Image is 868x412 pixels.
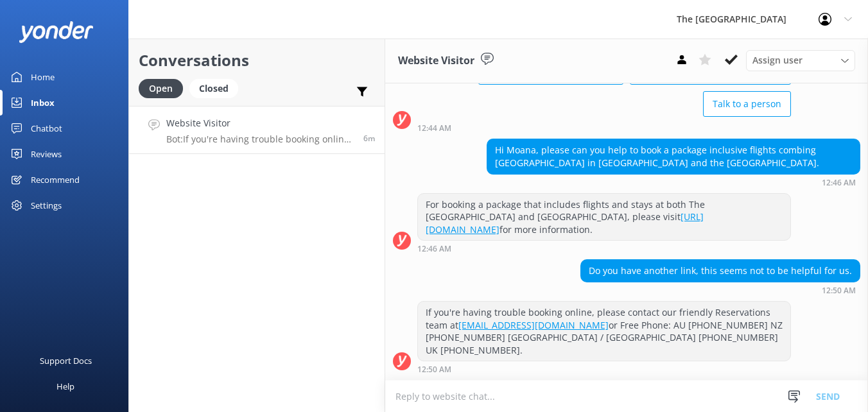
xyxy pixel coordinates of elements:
[398,53,474,69] h3: Website Visitor
[31,193,62,218] div: Settings
[139,81,189,95] a: Open
[822,179,856,187] strong: 12:46 AM
[189,79,238,98] div: Closed
[703,91,791,117] button: Talk to a person
[166,133,354,145] p: Bot: If you're having trouble booking online, please contact our friendly Reservations team at [E...
[19,21,93,42] img: yonder-white-logo.png
[458,319,609,331] a: [EMAIL_ADDRESS][DOMAIN_NAME]
[580,286,860,295] div: 06:50am 10-Aug-2025 (UTC -10:00) Pacific/Honolulu
[822,287,856,295] strong: 12:50 AM
[581,260,860,282] div: Do you have another link, this seems not to be helpful for us.
[752,53,803,67] span: Assign user
[417,365,791,373] div: 06:50am 10-Aug-2025 (UTC -10:00) Pacific/Honolulu
[139,79,183,98] div: Open
[487,178,860,187] div: 06:46am 10-Aug-2025 (UTC -10:00) Pacific/Honolulu
[417,366,451,373] strong: 12:50 AM
[363,133,375,144] span: 06:50am 10-Aug-2025 (UTC -10:00) Pacific/Honolulu
[417,123,791,132] div: 06:44am 10-Aug-2025 (UTC -10:00) Pacific/Honolulu
[426,210,704,236] a: [URL][DOMAIN_NAME]
[417,244,791,253] div: 06:46am 10-Aug-2025 (UTC -10:00) Pacific/Honolulu
[31,167,80,193] div: Recommend
[139,48,375,73] h2: Conversations
[417,124,451,132] strong: 12:44 AM
[129,106,385,154] a: Website VisitorBot:If you're having trouble booking online, please contact our friendly Reservati...
[418,302,790,361] div: If you're having trouble booking online, please contact our friendly Reservations team at or Free...
[56,373,74,399] div: Help
[487,139,860,173] div: Hi Moana, please can you help to book a package inclusive flights combing [GEOGRAPHIC_DATA] in [G...
[189,81,245,95] a: Closed
[417,245,451,253] strong: 12:46 AM
[31,64,55,90] div: Home
[418,194,790,241] div: For booking a package that includes flights and stays at both The [GEOGRAPHIC_DATA] and [GEOGRAPH...
[40,348,92,373] div: Support Docs
[31,90,55,116] div: Inbox
[746,50,855,71] div: Assign User
[31,141,62,167] div: Reviews
[31,116,62,141] div: Chatbot
[166,116,354,130] h4: Website Visitor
